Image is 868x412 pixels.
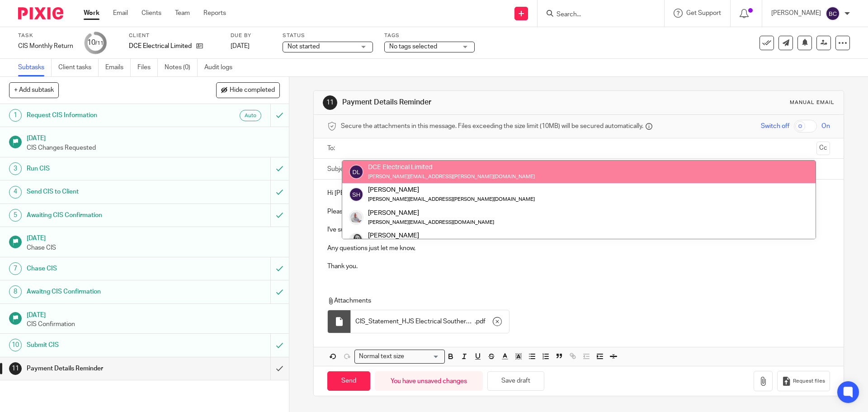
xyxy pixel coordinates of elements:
[327,225,830,234] p: I've submitted the CIS return to HMRC.
[27,338,183,352] h1: Submit CIS
[129,32,219,39] label: Client
[27,208,183,222] h1: Awaiting CIS Confirmation
[686,10,721,16] span: Get Support
[204,59,239,76] a: Audit logs
[203,9,226,18] a: Reports
[327,371,370,391] input: Send
[407,352,439,361] input: Search for option
[777,371,830,391] button: Request files
[27,143,280,152] p: CIS Changes Requested
[230,87,275,94] span: Hide completed
[87,38,104,48] div: 10
[9,262,22,275] div: 7
[27,320,280,329] p: CIS Confirmation
[216,82,280,98] button: Hide completed
[327,189,830,198] p: Hi [PERSON_NAME],
[556,11,637,19] input: Search
[27,185,183,199] h1: Send CIS to Client
[816,142,830,155] button: Cc
[349,233,363,247] img: Sonia%20Thumb.jpeg
[368,197,535,202] small: [PERSON_NAME][EMAIL_ADDRESS][PERSON_NAME][DOMAIN_NAME]
[105,59,131,76] a: Emails
[231,32,271,39] label: Due by
[349,210,363,225] img: smiley%20circle%20sean.png
[27,308,280,320] h1: [DATE]
[368,208,494,217] div: [PERSON_NAME]
[342,98,598,107] h1: Payment Details Reminder
[18,7,63,19] img: Pixie
[9,109,22,122] div: 1
[231,43,250,49] span: [DATE]
[9,82,59,98] button: + Add subtask
[175,9,190,18] a: Team
[142,9,161,18] a: Clients
[84,9,99,18] a: Work
[27,232,280,243] h1: [DATE]
[349,165,363,179] img: svg%3E
[327,296,813,305] p: Attachments
[354,350,445,364] div: Search for option
[389,43,437,50] span: No tags selected
[826,6,840,21] img: svg%3E
[368,185,535,194] div: [PERSON_NAME]
[288,43,320,50] span: Not started
[476,317,486,326] span: pdf
[27,162,183,175] h1: Run CIS
[368,163,535,172] div: DCE Electrical Limited
[351,310,509,333] div: .
[368,220,494,225] small: [PERSON_NAME][EMAIL_ADDRESS][DOMAIN_NAME]
[27,285,183,298] h1: Awaitng CIS Confirmation
[95,41,104,46] small: /11
[9,186,22,199] div: 4
[27,262,183,275] h1: Chase CIS
[9,285,22,298] div: 8
[240,110,261,121] div: Auto
[327,165,351,174] label: Subject:
[137,59,158,76] a: Files
[327,262,830,271] p: Thank you.
[357,352,406,361] span: Normal text size
[771,9,821,18] p: [PERSON_NAME]
[790,99,835,106] div: Manual email
[327,144,337,153] label: To:
[27,362,183,375] h1: Payment Details Reminder
[9,162,22,175] div: 3
[487,371,544,391] button: Save draft
[113,9,128,18] a: Email
[327,207,830,216] p: Please see attached statement for HJS.
[793,378,825,385] span: Request files
[384,32,475,39] label: Tags
[18,59,52,76] a: Subtasks
[9,209,22,222] div: 5
[368,174,535,179] small: [PERSON_NAME][EMAIL_ADDRESS][PERSON_NAME][DOMAIN_NAME]
[58,59,99,76] a: Client tasks
[355,317,475,326] span: CIS_Statement_HJS Electrical Southern_2025Aug
[368,231,494,240] div: [PERSON_NAME]
[327,244,830,253] p: Any questions just let me know,
[761,122,789,131] span: Switch off
[129,42,192,51] p: DCE Electrical Limited
[821,122,830,131] span: On
[341,122,643,131] span: Secure the attachments in this message. Files exceeding the size limit (10MB) will be secured aut...
[375,371,483,391] div: You have unsaved changes
[283,32,373,39] label: Status
[27,132,280,143] h1: [DATE]
[18,32,73,39] label: Task
[349,187,363,202] img: svg%3E
[9,362,22,375] div: 11
[165,59,198,76] a: Notes (0)
[9,339,22,351] div: 10
[323,95,337,110] div: 11
[27,243,280,252] p: Chase CIS
[27,109,183,122] h1: Request CIS Information
[18,42,73,51] div: CIS Monthly Return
